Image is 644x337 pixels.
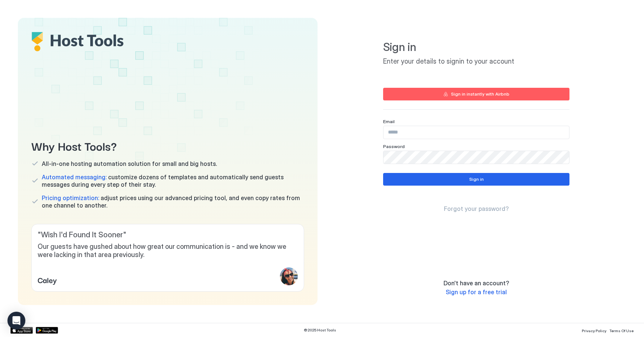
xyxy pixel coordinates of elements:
span: " Wish I'd Found It Sooner " [38,230,298,240]
a: Forgot your password? [444,205,509,213]
span: Sign in [383,40,569,54]
button: Sign in [383,173,569,186]
span: Why Host Tools? [31,137,304,154]
div: profile [280,267,298,285]
span: Enter your details to signin to your account [383,57,569,66]
span: Privacy Policy [582,328,606,333]
span: Password [383,144,405,149]
a: Google Play Store [36,327,58,334]
a: Sign up for a free trial [446,288,507,296]
div: Sign in [469,176,484,183]
a: Terms Of Use [609,326,634,334]
div: Sign in instantly with Airbnb [451,91,509,97]
button: Sign in instantly with Airbnb [383,88,569,100]
span: Don't have an account? [443,279,509,287]
div: Open Intercom Messenger [7,312,25,330]
span: Caley [38,274,57,285]
span: Automated messaging: [42,173,107,181]
span: © 2025 Host Tools [304,328,336,333]
span: customize dozens of templates and automatically send guests messages during every step of their s... [42,173,304,188]
span: All-in-one hosting automation solution for small and big hosts. [42,160,217,167]
span: Sign up for a free trial [446,288,507,296]
span: Terms Of Use [609,328,634,333]
span: Pricing optimization: [42,194,99,202]
span: Email [383,119,395,124]
span: Our guests have gushed about how great our communication is - and we know we were lacking in that... [38,243,298,259]
input: Input Field [383,126,569,139]
a: Privacy Policy [582,326,606,334]
span: adjust prices using our advanced pricing tool, and even copy rates from one channel to another. [42,194,304,209]
input: Input Field [383,151,569,164]
a: App Store [10,327,33,334]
